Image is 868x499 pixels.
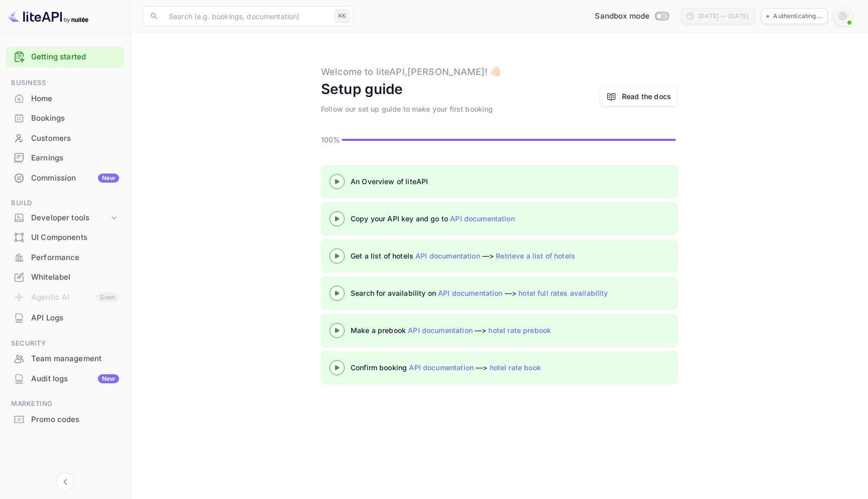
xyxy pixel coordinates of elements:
a: API Logs [6,308,124,327]
div: Customers [6,129,124,148]
div: Get a list of hotels —> [351,251,602,261]
a: API documentation [450,214,515,223]
div: Bookings [6,109,124,128]
a: Customers [6,129,124,147]
div: Developer tools [6,209,124,227]
div: New [98,374,119,383]
div: API Logs [31,312,119,324]
div: Home [6,89,124,109]
div: Follow our set up guide to make your first booking [321,104,493,114]
div: Audit logsNew [6,369,124,389]
div: Developer tools [31,212,109,224]
img: LiteAPI logo [8,8,88,24]
a: API documentation [415,252,480,260]
div: Search for availability on —> [351,288,702,298]
span: Security [6,338,124,349]
a: Audit logsNew [6,369,124,388]
div: Promo codes [31,414,119,426]
a: Whitelabel [6,268,124,286]
div: API Logs [6,308,124,328]
span: Build [6,198,124,209]
a: Bookings [6,109,124,127]
div: An Overview of liteAPI [351,176,602,187]
div: Audit logs [31,373,119,385]
a: UI Components [6,228,124,246]
div: [DATE] — [DATE] [698,12,748,21]
div: Performance [6,248,124,268]
div: ⌘K [335,10,350,23]
div: Confirm booking —> [351,362,602,373]
a: Getting started [31,51,119,63]
a: Performance [6,248,124,267]
div: Customers [31,133,119,144]
div: Commission [31,173,119,184]
div: Home [31,93,119,105]
div: Whitelabel [6,268,124,287]
div: Bookings [31,113,119,124]
a: hotel rate prebook [488,326,551,335]
div: Performance [31,252,119,264]
div: Team management [6,349,124,369]
span: Sandbox mode [595,11,649,22]
a: Earnings [6,148,124,167]
span: Business [6,77,124,89]
div: Welcome to liteAPI, [PERSON_NAME] ! 👋🏻 [321,65,501,78]
div: Switch to Production mode [591,11,673,22]
div: Copy your API key and go to [351,213,602,224]
div: CommissionNew [6,169,124,188]
input: Search (e.g. bookings, documentation) [163,6,331,26]
div: Make a prebook —> [351,325,602,336]
a: Promo codes [6,410,124,429]
a: Retrieve a list of hotels [496,252,575,260]
a: Read the docs [622,91,671,102]
a: Read the docs [600,87,678,106]
div: UI Components [6,228,124,247]
a: CommissionNew [6,169,124,187]
button: Collapse navigation [56,473,74,491]
a: Home [6,89,124,108]
a: API documentation [438,289,503,297]
div: Whitelabel [31,272,119,283]
a: hotel full rates availability [518,289,608,297]
a: API documentation [409,363,474,372]
span: Marketing [6,398,124,409]
a: hotel rate book [490,363,541,372]
a: Team management [6,349,124,368]
div: Earnings [31,152,119,164]
div: Team management [31,353,119,365]
p: Authenticating... [773,12,822,21]
div: UI Components [31,232,119,243]
div: Promo codes [6,410,124,430]
div: New [98,174,119,183]
a: API documentation [408,326,473,335]
div: Setup guide [321,78,403,100]
p: 100% [321,134,339,145]
div: Earnings [6,148,124,168]
div: Getting started [6,47,124,67]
